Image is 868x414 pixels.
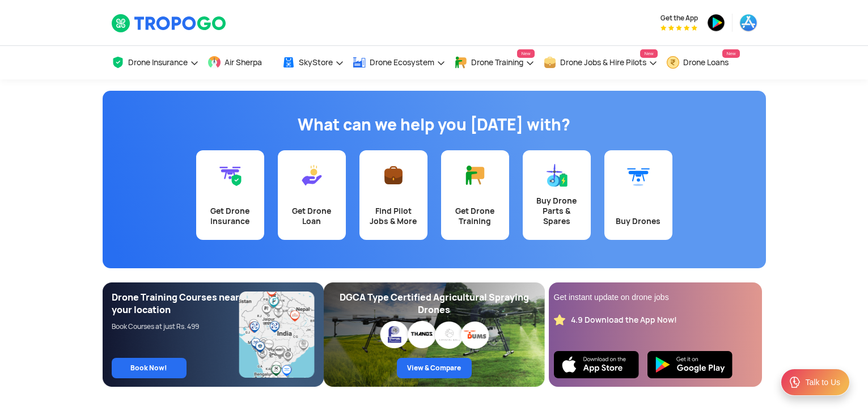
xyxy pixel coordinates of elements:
a: Get Drone Loan [278,150,346,240]
a: Drone TrainingNew [454,46,535,79]
img: appstore [739,14,757,32]
a: Get Drone Insurance [196,150,264,240]
img: ic_Support.svg [788,375,802,389]
img: Buy Drone Parts & Spares [545,164,568,187]
div: Talk to Us [806,377,840,388]
span: New [640,49,657,58]
div: Get Drone Training [448,206,502,226]
span: Drone Jobs & Hire Pilots [560,58,646,67]
div: Book Courses at just Rs. 499 [112,322,240,331]
a: View & Compare [397,358,472,378]
img: Get Drone Training [464,164,486,187]
a: Buy Drone Parts & Spares [523,150,591,240]
span: Drone Training [471,58,523,67]
div: DGCA Type Certified Agricultural Spraying Drones [333,292,536,316]
img: Get Drone Insurance [219,164,242,187]
a: Buy Drones [604,150,672,240]
a: SkyStore [282,46,344,79]
img: playstore [707,14,725,32]
div: Find Pilot Jobs & More [366,206,421,226]
img: Get Drone Loan [300,164,323,187]
a: Drone LoansNew [666,46,740,79]
div: Drone Training Courses near your location [112,292,240,316]
span: Drone Loans [683,58,729,67]
img: TropoGo Logo [111,14,227,33]
a: Drone Insurance [111,46,199,79]
div: 4.9 Download the App Now! [571,315,677,326]
div: Get Drone Loan [285,206,339,226]
div: Buy Drones [611,216,666,226]
a: Drone Ecosystem [353,46,446,79]
a: Drone Jobs & Hire PilotsNew [543,46,658,79]
img: Playstore [647,351,732,378]
span: SkyStore [299,58,333,67]
a: Get Drone Training [441,150,509,240]
img: Find Pilot Jobs & More [382,164,405,187]
div: Get instant update on drone jobs [554,292,757,303]
div: Buy Drone Parts & Spares [530,196,584,226]
span: Get the App [660,14,698,23]
h1: What can we help you [DATE] with? [111,113,757,136]
img: Ios [554,351,639,378]
img: App Raking [660,25,697,31]
span: New [517,49,534,58]
img: Buy Drones [627,164,650,187]
a: Find Pilot Jobs & More [359,150,427,240]
a: Air Sherpa [208,46,273,79]
span: New [722,49,739,58]
span: Drone Ecosystem [370,58,434,67]
img: star_rating [554,314,565,326]
div: Get Drone Insurance [203,206,257,226]
a: Book Now! [112,358,187,378]
span: Drone Insurance [128,58,188,67]
span: Air Sherpa [225,58,262,67]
